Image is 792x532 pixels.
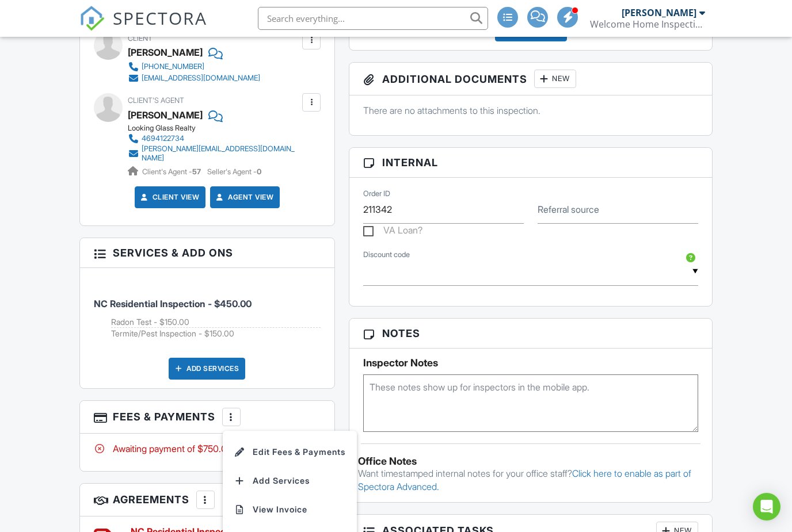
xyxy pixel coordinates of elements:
a: Client View [139,192,200,203]
div: [PERSON_NAME] [622,7,696,18]
div: [PERSON_NAME][EMAIL_ADDRESS][DOMAIN_NAME] [142,144,300,163]
input: Search everything... [258,7,488,30]
div: Looking Glass Realty [128,124,309,133]
span: SPECTORA [113,6,207,30]
h3: Additional Documents [349,63,712,95]
label: Order ID [363,189,390,199]
label: VA Loan? [363,225,422,239]
a: [PERSON_NAME][EMAIL_ADDRESS][DOMAIN_NAME] [128,144,300,163]
li: Service: NC Residential Inspection [94,277,321,349]
strong: 57 [192,167,201,176]
label: Discount code [363,250,410,260]
strong: 0 [257,167,261,176]
div: 4694122734 [142,134,184,143]
a: Click here to enable as part of Spectora Advanced. [358,468,691,492]
div: Welcome Home Inspections, LLC. [590,18,705,30]
label: Referral source [538,203,599,216]
a: Agent View [214,192,273,203]
div: Office Notes [358,456,703,467]
div: New [534,70,576,88]
h3: Agreements [80,484,335,516]
h3: Notes [349,319,712,349]
h3: Fees & Payments [80,401,335,434]
span: Client's Agent - [142,167,203,176]
div: [PERSON_NAME] [128,44,203,61]
a: [PHONE_NUMBER] [128,61,260,72]
span: Seller's Agent - [207,167,261,176]
div: Add Services [169,358,245,380]
div: Open Intercom Messenger [753,493,780,520]
h3: Services & Add ons [80,238,335,268]
p: There are no attachments to this inspection. [363,104,698,117]
div: Awaiting payment of $750.00. [94,442,321,455]
img: The Best Home Inspection Software - Spectora [79,6,105,31]
h3: Internal [349,148,712,178]
span: Client's Agent [128,96,184,105]
p: Want timestamped internal notes for your office staff? [358,467,703,493]
a: 4694122734 [128,133,300,144]
li: Add on: Termite/Pest Inspection [111,328,321,339]
div: [PHONE_NUMBER] [142,62,204,71]
a: SPECTORA [79,16,207,40]
span: NC Residential Inspection - $450.00 [94,298,252,309]
a: [PERSON_NAME] [128,106,203,124]
h5: Inspector Notes [363,357,698,369]
li: Add on: Radon Test [111,316,321,328]
div: [EMAIL_ADDRESS][DOMAIN_NAME] [142,74,260,83]
a: [EMAIL_ADDRESS][DOMAIN_NAME] [128,72,260,84]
